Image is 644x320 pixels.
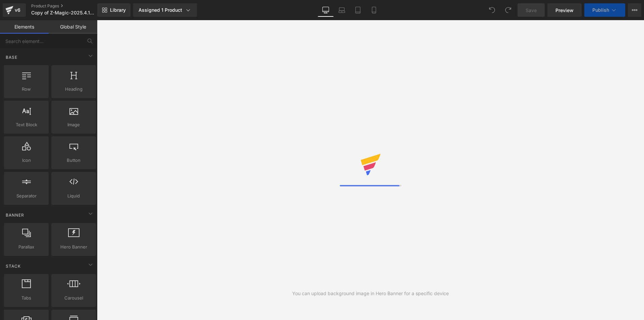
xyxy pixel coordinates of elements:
span: Save [526,7,537,14]
button: More [628,3,641,17]
span: Icon [6,157,47,164]
span: Copy of Z-Magic-2025.4.11- DIAMOND QUILT(深色凉感毯) [31,10,96,15]
div: You can upload background image in Hero Banner for a specific device [292,290,449,297]
span: Carousel [53,294,94,302]
span: Liquid [53,192,94,199]
span: Publish [592,7,609,13]
div: Assigned 1 Product [139,7,192,13]
span: Tabs [6,294,47,302]
a: Tablet [350,3,366,17]
button: Redo [501,3,515,17]
a: Global Style [49,20,97,34]
a: Laptop [334,3,350,17]
button: Undo [485,3,499,17]
span: Row [6,86,47,93]
div: v6 [13,6,22,14]
span: Preview [555,7,574,14]
a: New Library [97,3,130,17]
span: Stack [5,263,21,269]
span: Base [5,54,18,60]
a: Desktop [318,3,334,17]
a: Mobile [366,3,382,17]
span: Library [110,7,126,13]
span: Separator [6,192,47,199]
span: Text Block [6,121,47,128]
span: Image [53,121,94,128]
a: Preview [547,3,582,17]
span: Hero Banner [53,243,94,250]
button: Publish [584,3,625,17]
span: Parallax [6,243,47,250]
a: Product Pages [31,3,108,9]
span: Banner [5,212,25,218]
a: v6 [3,3,26,17]
span: Heading [53,86,94,93]
span: Button [53,157,94,164]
